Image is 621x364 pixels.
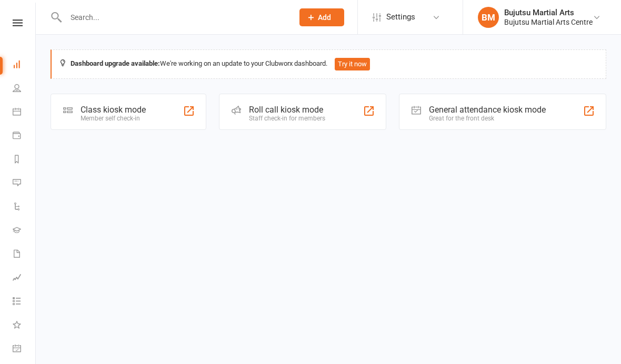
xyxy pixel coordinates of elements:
[13,267,36,290] a: Assessments
[299,8,344,26] button: Add
[249,115,325,122] div: Staff check-in for members
[13,125,36,148] a: Payments
[504,8,593,17] div: Bujutsu Martial Arts
[13,77,36,101] a: People
[51,49,606,79] div: We're working on an update to your Clubworx dashboard.
[318,13,331,22] span: Add
[13,314,36,338] a: What's New
[249,105,325,115] div: Roll call kiosk mode
[429,115,546,122] div: Great for the front desk
[81,105,146,115] div: Class kiosk mode
[386,5,415,29] span: Settings
[13,148,36,172] a: Reports
[63,10,286,25] input: Search...
[429,105,546,115] div: General attendance kiosk mode
[71,59,160,67] strong: Dashboard upgrade available:
[13,338,36,361] a: General attendance kiosk mode
[504,17,593,27] div: Bujutsu Martial Arts Centre
[13,54,36,77] a: Dashboard
[478,7,499,28] div: BM
[335,58,370,70] button: Try it now
[81,115,146,122] div: Member self check-in
[13,101,36,125] a: Calendar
